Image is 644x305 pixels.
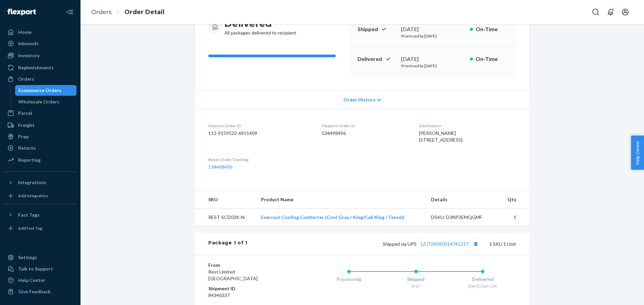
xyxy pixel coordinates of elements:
[401,25,465,33] div: [DATE]
[4,275,76,286] a: Help Center
[18,52,40,59] div: Inventory
[208,239,248,248] div: Package 1 of 1
[315,276,382,283] div: Processing
[18,157,41,163] div: Reporting
[419,123,516,129] dt: Destination
[4,177,76,188] button: Integrations
[343,96,375,103] span: Order History
[195,209,256,226] td: REST-SCD03K-N
[4,74,76,84] a: Orders
[401,33,465,39] p: Promised by [DATE]
[195,191,256,209] th: SKU
[499,209,530,226] td: 1
[4,50,76,61] a: Inventory
[382,283,449,289] div: 8/17
[476,25,508,33] p: On-Time
[4,210,76,220] button: Fast Tags
[18,98,59,105] div: Wholesale Orders
[18,40,39,47] div: Inbounds
[4,120,76,131] a: Freight
[18,179,46,186] div: Integrations
[631,136,644,170] button: Help Center
[401,55,465,63] div: [DATE]
[18,110,32,117] div: Parcel
[4,252,76,263] a: Settings
[91,8,112,16] a: Orders
[18,64,54,71] div: Replenishments
[18,87,61,94] div: Ecommerce Orders
[86,2,170,22] ol: breadcrumbs
[208,285,288,292] dt: Shipment ID
[124,8,164,16] a: Order Detail
[208,292,288,299] dd: 84346337
[18,225,42,231] div: Add Fast Tag
[208,130,311,137] dd: 112-9159522-6951409
[358,25,396,33] p: Shipped
[499,191,530,209] th: Qty
[208,262,288,269] dt: From
[7,9,36,15] img: Flexport logo
[322,123,409,129] dt: Flexport Order ID
[322,130,409,137] dd: 134498496
[358,55,396,63] p: Delivered
[208,157,311,162] dt: Buyer Order Tracking
[18,265,53,272] div: Talk to Support
[208,164,232,170] a: 134498496
[248,239,516,248] div: 1 SKU 1 Unit
[4,38,76,49] a: Inbounds
[4,286,76,297] button: Give Feedback
[18,288,51,295] div: Give Feedback
[4,27,76,37] a: Home
[15,85,77,96] a: Ecommerce Orders
[18,254,37,261] div: Settings
[589,5,602,19] button: Open Search Box
[431,214,494,221] div: DSKU: D3NP2EMQGMF
[18,193,48,199] div: Add Integration
[4,223,76,234] a: Add Fast Tag
[208,269,258,281] span: Rest Limited [GEOGRAPHIC_DATA]
[604,5,617,19] button: Open notifications
[256,191,426,209] th: Product Name
[4,62,76,73] a: Replenishments
[18,212,40,218] div: Fast Tags
[449,283,516,289] div: [DATE] 5am CDT
[18,76,34,82] div: Orders
[619,5,632,19] button: Open account menu
[18,145,36,151] div: Returns
[4,263,76,274] a: Talk to Support
[471,239,480,248] button: Copy tracking number
[208,123,311,129] dt: Amazon Order ID
[18,133,29,140] div: Prep
[63,5,76,19] button: Close Navigation
[4,131,76,142] a: Prep
[382,276,449,283] div: Shipped
[4,108,76,119] a: Parcel
[4,155,76,165] a: Reporting
[18,277,45,284] div: Help Center
[4,190,76,201] a: Add Integration
[15,96,77,107] a: Wholesale Orders
[18,122,35,129] div: Freight
[224,17,297,36] div: All packages delivered to recipient
[420,241,469,247] a: 1ZJ72R090314745217
[401,63,465,69] p: Promised by [DATE]
[261,214,405,220] a: Evercool Cooling Comforter (Cool Gray / King/Cali King / Tencel)
[476,55,508,63] p: On-Time
[419,130,463,143] span: [PERSON_NAME] [STREET_ADDRESS]
[426,191,499,209] th: Details
[449,276,516,283] div: Delivered
[18,29,32,35] div: Home
[4,143,76,153] a: Returns
[383,241,480,247] span: Shipped via UPS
